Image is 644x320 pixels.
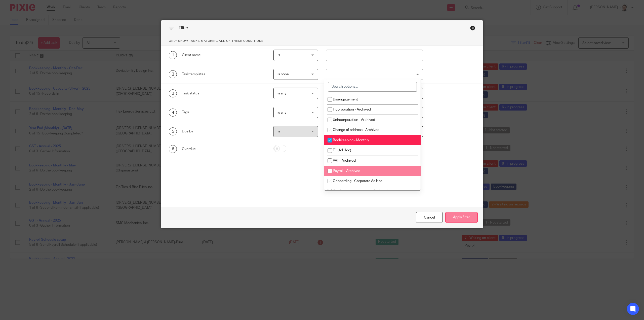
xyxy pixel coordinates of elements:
div: 2 [169,70,177,78]
span: Payroll - Archived [333,169,360,173]
div: 1 [169,51,177,59]
span: VAT - Archived [333,159,356,162]
span: Onboarding - Corporate Ad Hoc [333,179,383,183]
span: Disengagement [333,98,358,101]
span: Confirmation statement - Archived [333,190,387,193]
div: 4 [169,109,177,117]
span: is any [277,92,286,95]
span: Is [277,130,280,133]
span: Is [277,53,280,57]
p: Only show tasks matching all of these conditions [161,36,483,46]
input: Search options... [328,82,417,92]
div: 5 [169,127,177,135]
span: Bookkeeping - Monthly [333,138,369,142]
div: Task templates [182,72,266,77]
span: Unincorporation - Archived [333,118,375,122]
div: Tags [182,110,266,115]
div: Client name [182,53,266,58]
div: 6 [169,145,177,153]
span: Incorporation - Archived [333,108,371,111]
span: is any [277,111,286,114]
span: is none [277,73,289,76]
div: 3 [169,89,177,97]
div: Close this dialog window [416,212,443,223]
div: Due by [182,129,266,134]
div: Overdue [182,147,266,152]
span: Filter [179,26,188,30]
span: Change of address - Archived [333,128,379,132]
div: Task status [182,91,266,96]
span: T1 (Ad Hoc) [333,149,351,152]
button: Apply filter [445,212,478,223]
div: Close this dialog window [470,25,475,30]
